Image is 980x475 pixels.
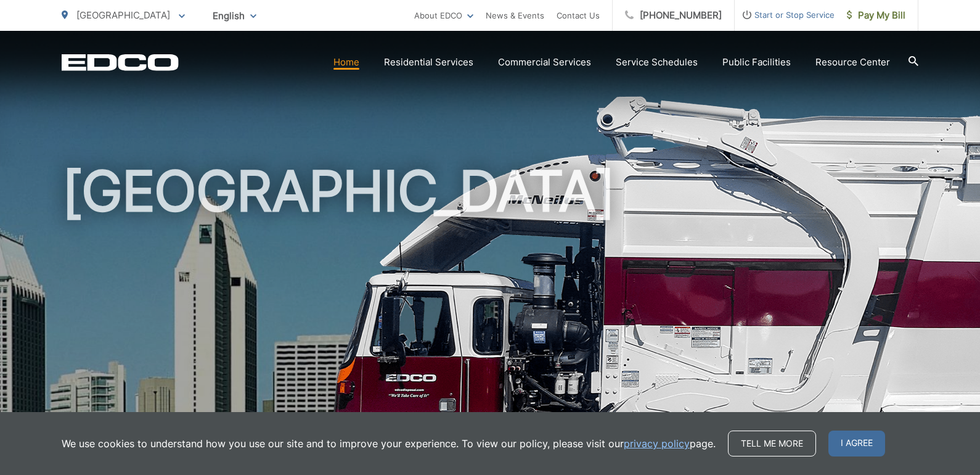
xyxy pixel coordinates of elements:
[847,8,905,23] span: Pay My Bill
[203,5,266,27] span: English
[815,55,890,70] a: Resource Center
[486,8,544,23] a: News & Events
[414,8,473,23] a: About EDCO
[557,8,600,23] a: Contact Us
[62,436,716,451] p: We use cookies to understand how you use our site and to improve your experience. To view our pol...
[62,54,179,71] a: EDCD logo. Return to the homepage.
[333,55,359,70] a: Home
[616,55,698,70] a: Service Schedules
[624,436,690,451] a: privacy policy
[828,431,885,456] span: I agree
[722,55,791,70] a: Public Facilities
[728,431,816,456] a: Tell me more
[384,55,473,70] a: Residential Services
[76,9,170,21] span: [GEOGRAPHIC_DATA]
[498,55,591,70] a: Commercial Services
